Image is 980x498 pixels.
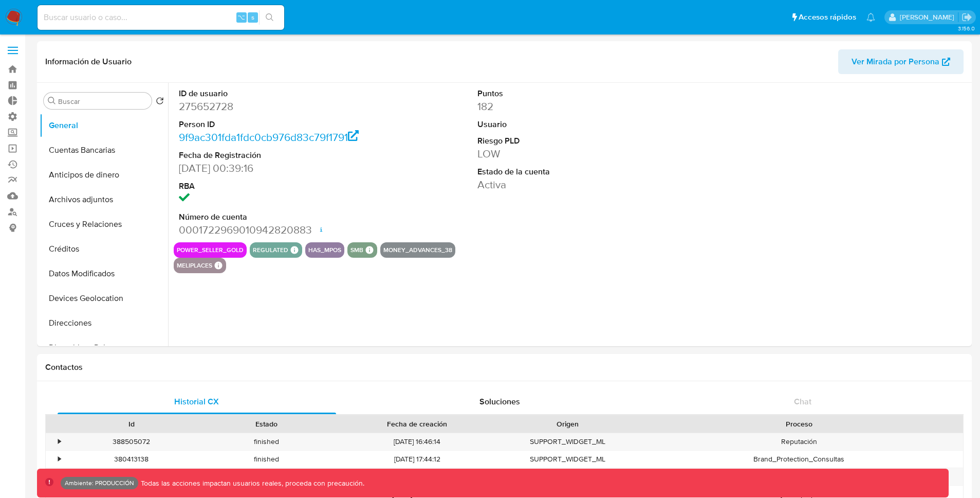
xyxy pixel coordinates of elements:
[179,99,367,114] dd: 275652728
[635,451,963,468] div: Brand_Protection_Consultas
[179,88,367,99] dt: ID de usuario
[477,99,666,114] dd: 182
[477,88,666,99] dt: Puntos
[635,433,963,450] div: Reputación
[961,12,972,23] a: Salir
[40,212,168,237] button: Cruces y Relaciones
[350,248,363,252] button: smb
[500,468,635,485] div: SUPPORT_WIDGET_ML
[383,248,452,252] button: money_advances_38
[45,362,964,372] h1: Contactos
[40,237,168,261] button: Créditos
[179,211,367,223] dt: Número de cuenta
[199,433,334,450] div: finished
[199,468,334,485] div: finished
[635,468,963,485] div: Brand_Protection_Seller
[335,433,500,450] div: [DATE] 16:46:14
[58,437,61,447] div: •
[177,248,244,252] button: power_seller_gold
[794,396,811,407] span: Chat
[38,11,284,24] input: Buscar usuario o caso...
[64,468,199,485] div: 379900847
[179,150,367,161] dt: Fecha de Registración
[477,135,666,147] dt: Riesgo PLD
[58,454,61,464] div: •
[45,57,132,67] h1: Información de Usuario
[507,419,628,429] div: Origen
[179,181,367,192] dt: RBA
[237,12,245,22] span: ⌥
[40,187,168,212] button: Archivos adjuntos
[199,451,334,468] div: finished
[500,433,635,450] div: SUPPORT_WIDGET_ML
[251,12,254,22] span: s
[174,396,219,407] span: Historial CX
[500,451,635,468] div: SUPPORT_WIDGET_ML
[206,419,327,429] div: Estado
[48,97,56,105] button: Buscar
[335,468,500,485] div: [DATE] 12:35:38
[179,223,367,237] dd: 0001722969010942820883
[477,119,666,130] dt: Usuario
[64,433,199,450] div: 388505072
[65,481,134,485] p: Ambiente: PRODUCCIÓN
[342,419,493,429] div: Fecha de creación
[838,49,964,74] button: Ver Mirada por Persona
[477,177,666,192] dd: Activa
[308,248,341,252] button: has_mpos
[799,12,856,23] span: Accesos rápidos
[259,10,280,25] button: search-icon
[179,130,359,145] a: 9f9ac301fda1fdc0cb976d83c79f1791
[177,263,212,268] button: meliplaces
[900,12,958,22] p: kevin.palacios@mercadolibre.com
[479,396,520,407] span: Soluciones
[852,49,939,74] span: Ver Mirada por Persona
[40,163,168,187] button: Anticipos de dinero
[335,451,500,468] div: [DATE] 17:44:12
[58,97,147,106] input: Buscar
[40,335,168,360] button: Dispositivos Point
[40,113,168,138] button: General
[642,419,956,429] div: Proceso
[253,248,288,252] button: regulated
[71,419,192,429] div: Id
[156,97,164,108] button: Volver al orden por defecto
[40,261,168,286] button: Datos Modificados
[866,13,875,22] a: Notificaciones
[477,147,666,161] dd: LOW
[64,451,199,468] div: 380413138
[179,119,367,130] dt: Person ID
[40,286,168,311] button: Devices Geolocation
[40,138,168,163] button: Cuentas Bancarias
[138,478,364,488] p: Todas las acciones impactan usuarios reales, proceda con precaución.
[179,161,367,175] dd: [DATE] 00:39:16
[477,166,666,177] dt: Estado de la cuenta
[40,311,168,335] button: Direcciones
